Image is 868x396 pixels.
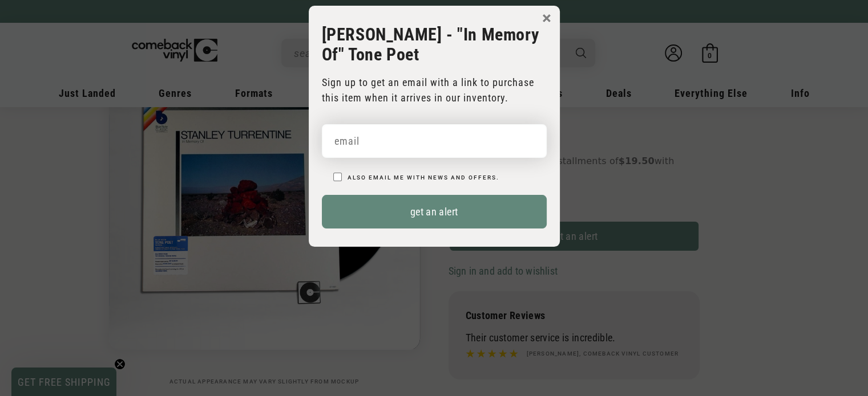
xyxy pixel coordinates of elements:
[322,195,547,228] button: get an alert
[322,124,547,158] input: email
[542,10,551,27] button: ×
[322,75,547,105] p: Sign up to get an email with a link to purchase this item when it arrives in our inventory.
[348,174,499,181] label: Also email me with news and offers.
[322,25,547,64] h3: [PERSON_NAME] - "In Memory Of" Tone Poet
